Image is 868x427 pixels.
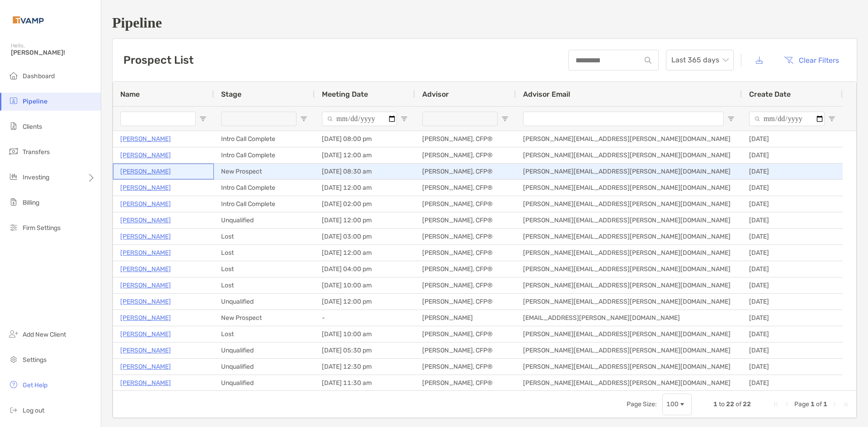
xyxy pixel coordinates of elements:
[794,400,809,408] span: Page
[742,343,843,358] div: [DATE]
[415,343,516,358] div: [PERSON_NAME], CFP®
[11,49,95,56] span: [PERSON_NAME]!
[783,401,791,408] div: Previous Page
[120,328,171,340] a: [PERSON_NAME]
[11,4,46,36] img: Zoe Logo
[415,359,516,375] div: [PERSON_NAME], CFP®
[742,261,843,277] div: [DATE]
[214,294,315,310] div: Unqualified
[315,310,415,326] div: -
[214,131,315,147] div: Intro Call Complete
[214,180,315,196] div: Intro Call Complete
[315,277,415,293] div: [DATE] 10:00 am
[662,394,692,415] div: Page Size
[315,261,415,277] div: [DATE] 04:00 pm
[516,294,742,310] div: [PERSON_NAME][EMAIL_ADDRESS][PERSON_NAME][DOMAIN_NAME]
[627,400,657,408] div: Page Size:
[8,70,19,81] img: dashboard icon
[120,198,171,210] a: [PERSON_NAME]
[422,90,449,99] span: Advisor
[214,245,315,261] div: Lost
[120,166,171,177] a: [PERSON_NAME]
[315,245,415,261] div: [DATE] 12:00 am
[749,112,825,126] input: Create Date Filter Input
[645,57,651,64] img: input icon
[742,131,843,147] div: [DATE]
[23,148,50,156] span: Transfers
[8,121,19,131] img: clients icon
[221,90,241,99] span: Stage
[811,400,815,408] span: 1
[112,14,857,31] h1: Pipeline
[120,182,171,193] p: [PERSON_NAME]
[120,377,171,389] a: [PERSON_NAME]
[666,400,679,408] div: 100
[120,150,171,161] a: [PERSON_NAME]
[816,400,822,408] span: of
[742,147,843,163] div: [DATE]
[120,247,171,258] p: [PERSON_NAME]
[742,359,843,375] div: [DATE]
[300,115,307,122] button: Open Filter Menu
[214,261,315,277] div: Lost
[415,375,516,391] div: [PERSON_NAME], CFP®
[516,196,742,212] div: [PERSON_NAME][EMAIL_ADDRESS][PERSON_NAME][DOMAIN_NAME]
[516,147,742,163] div: [PERSON_NAME][EMAIL_ADDRESS][PERSON_NAME][DOMAIN_NAME]
[516,164,742,179] div: [PERSON_NAME][EMAIL_ADDRESS][PERSON_NAME][DOMAIN_NAME]
[315,375,415,391] div: [DATE] 11:30 am
[23,174,49,181] span: Investing
[120,280,171,291] a: [PERSON_NAME]
[8,222,19,233] img: firm-settings icon
[23,224,61,232] span: Firm Settings
[120,263,171,275] a: [PERSON_NAME]
[516,229,742,244] div: [PERSON_NAME][EMAIL_ADDRESS][PERSON_NAME][DOMAIN_NAME]
[742,245,843,261] div: [DATE]
[315,164,415,179] div: [DATE] 08:30 am
[516,310,742,326] div: [EMAIL_ADDRESS][PERSON_NAME][DOMAIN_NAME]
[415,326,516,342] div: [PERSON_NAME], CFP®
[120,133,171,145] a: [PERSON_NAME]
[8,197,19,207] img: billing icon
[8,146,19,157] img: transfers icon
[823,400,827,408] span: 1
[726,400,734,408] span: 22
[516,261,742,277] div: [PERSON_NAME][EMAIL_ADDRESS][PERSON_NAME][DOMAIN_NAME]
[742,229,843,244] div: [DATE]
[516,131,742,147] div: [PERSON_NAME][EMAIL_ADDRESS][PERSON_NAME][DOMAIN_NAME]
[415,261,516,277] div: [PERSON_NAME], CFP®
[214,310,315,326] div: New Prospect
[315,326,415,342] div: [DATE] 10:00 am
[415,294,516,310] div: [PERSON_NAME], CFP®
[120,296,171,307] p: [PERSON_NAME]
[828,115,835,122] button: Open Filter Menu
[516,180,742,196] div: [PERSON_NAME][EMAIL_ADDRESS][PERSON_NAME][DOMAIN_NAME]
[214,375,315,391] div: Unqualified
[120,231,171,242] p: [PERSON_NAME]
[8,379,19,390] img: get-help icon
[516,326,742,342] div: [PERSON_NAME][EMAIL_ADDRESS][PERSON_NAME][DOMAIN_NAME]
[742,196,843,212] div: [DATE]
[415,196,516,212] div: [PERSON_NAME], CFP®
[322,112,397,126] input: Meeting Date Filter Input
[315,212,415,228] div: [DATE] 12:00 pm
[415,147,516,163] div: [PERSON_NAME], CFP®
[120,361,171,372] a: [PERSON_NAME]
[315,196,415,212] div: [DATE] 02:00 pm
[120,112,196,126] input: Name Filter Input
[516,245,742,261] div: [PERSON_NAME][EMAIL_ADDRESS][PERSON_NAME][DOMAIN_NAME]
[742,375,843,391] div: [DATE]
[8,404,19,415] img: logout icon
[214,229,315,244] div: Lost
[120,312,171,324] a: [PERSON_NAME]
[742,326,843,342] div: [DATE]
[516,277,742,293] div: [PERSON_NAME][EMAIL_ADDRESS][PERSON_NAME][DOMAIN_NAME]
[415,229,516,244] div: [PERSON_NAME], CFP®
[842,401,849,408] div: Last Page
[214,196,315,212] div: Intro Call Complete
